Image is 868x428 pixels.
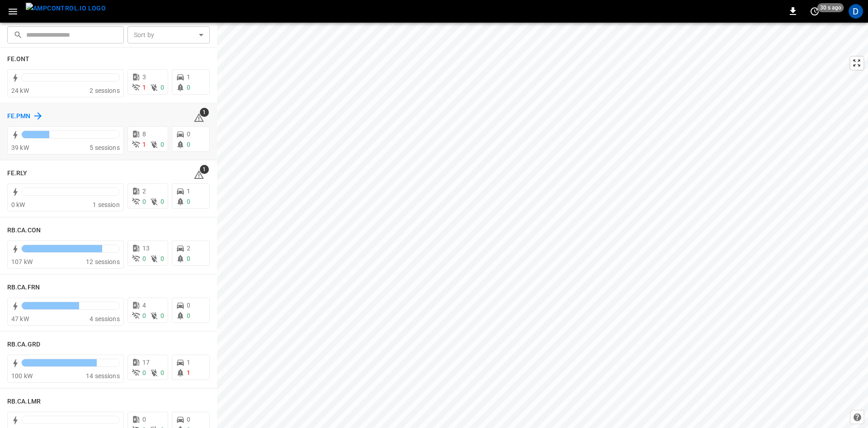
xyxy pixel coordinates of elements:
[7,111,31,121] h6: FE.PMN
[142,141,146,148] span: 1
[142,188,146,195] span: 2
[142,198,146,205] span: 0
[187,302,190,309] span: 0
[142,73,146,81] span: 3
[187,73,190,81] span: 1
[142,255,146,262] span: 0
[7,340,40,350] h6: RB.CA.GRD
[187,84,190,91] span: 0
[187,141,190,148] span: 0
[26,3,106,14] img: ampcontrol.io logo
[807,4,822,19] button: set refresh interval
[160,141,164,148] span: 0
[187,255,190,262] span: 0
[11,144,29,151] span: 39 kW
[187,245,190,252] span: 2
[142,369,146,376] span: 0
[11,87,29,94] span: 24 kW
[90,87,120,94] span: 2 sessions
[187,188,190,195] span: 1
[7,168,28,178] h6: FE.RLY
[817,3,844,12] span: 30 s ago
[200,108,209,117] span: 1
[187,130,190,138] span: 0
[160,84,164,91] span: 0
[160,198,164,205] span: 0
[11,372,33,380] span: 100 kW
[187,416,190,423] span: 0
[187,369,190,376] span: 1
[187,198,190,205] span: 0
[187,359,190,366] span: 1
[11,315,29,322] span: 47 kW
[11,201,25,208] span: 0 kW
[849,4,863,19] div: profile-icon
[7,226,41,236] h6: RB.CA.CON
[142,84,146,91] span: 1
[142,359,150,366] span: 17
[7,54,30,64] h6: FE.ONT
[187,312,190,319] span: 0
[90,315,120,322] span: 4 sessions
[7,283,40,293] h6: RB.CA.FRN
[93,201,119,208] span: 1 session
[217,23,868,428] canvas: Map
[86,258,120,265] span: 12 sessions
[142,416,146,423] span: 0
[86,372,120,380] span: 14 sessions
[90,144,120,151] span: 5 sessions
[160,255,164,262] span: 0
[160,369,164,376] span: 0
[142,130,146,138] span: 8
[142,302,146,309] span: 4
[7,397,41,407] h6: RB.CA.LMR
[160,312,164,319] span: 0
[142,312,146,319] span: 0
[11,258,33,265] span: 107 kW
[142,245,150,252] span: 13
[200,165,209,174] span: 1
